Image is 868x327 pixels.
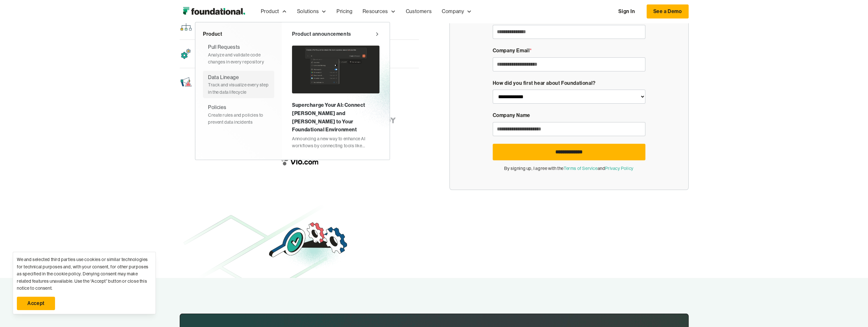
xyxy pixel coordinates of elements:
a: Product announcements [292,30,379,38]
div: Resources [358,1,400,22]
div: Company [437,1,477,22]
a: home [180,5,248,18]
img: vio logo [275,152,323,170]
a: Data LineageTrack and visualize every step in the data lifecycle [203,71,274,98]
a: Accept [17,297,55,310]
form: Demo Form [493,14,645,172]
a: Customers [401,1,437,22]
div: Company [442,7,464,16]
nav: Product [195,22,390,160]
img: Foundational Logo [180,5,248,18]
div: Supercharge Your AI: Connect [PERSON_NAME] and [PERSON_NAME] to Your Foundational Environment [292,101,379,134]
div: Solutions [297,7,319,16]
a: Supercharge Your AI: Connect [PERSON_NAME] and [PERSON_NAME] to Your Foundational EnvironmentAnno... [292,43,379,152]
div: Company Name [493,111,645,120]
img: Streamline code icon [180,19,192,32]
div: Announcing a new way to enhance AI workflows by connecting tools like [PERSON_NAME] and [PERSON_N... [292,135,379,149]
a: Privacy Policy [605,166,633,171]
a: Sign In [612,5,641,18]
div: Product [256,1,292,22]
div: Pull Requests [208,43,240,51]
div: Track and visualize every step in the data lifecycle [208,81,269,96]
a: PoliciesCreate rules and policies to prevent data incidents [203,101,274,128]
a: Pull RequestsAnalyze and validate code changes in every repository [203,40,274,68]
a: Terms of Service [564,166,598,171]
div: Product [203,30,274,38]
img: Data Contracts Icon [180,76,192,89]
a: Pricing [331,1,358,22]
div: By signing up, I agree with the and [493,165,645,172]
iframe: Chat Widget [754,253,868,327]
div: Company Email [493,47,645,55]
div: Analyze and validate code changes in every repository [208,51,269,66]
div: Create rules and policies to prevent data incidents [208,112,269,126]
div: Product [261,7,279,16]
div: We and selected third parties use cookies or similar technologies for technical purposes and, wit... [17,256,152,292]
div: Solutions [292,1,331,22]
div: Resources [363,7,388,16]
div: Data Lineage [208,73,239,82]
div: Policies [208,103,226,112]
div: Product announcements [292,30,351,38]
a: See a Demo [647,4,689,18]
div: How did you first hear about Foundational? [493,79,645,87]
